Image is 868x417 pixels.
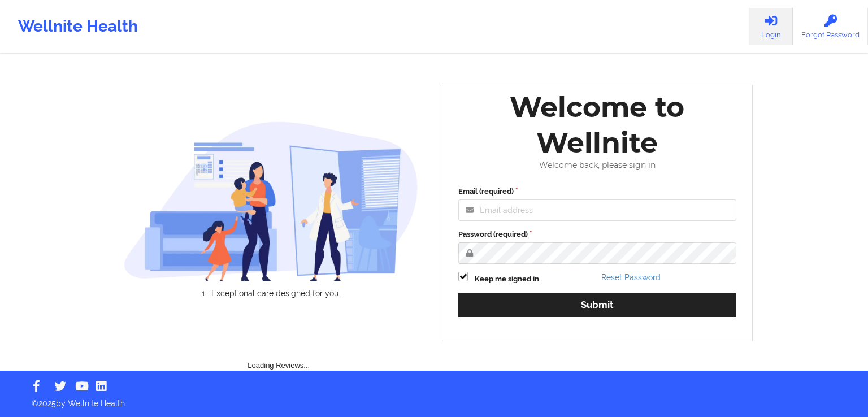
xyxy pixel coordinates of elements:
[749,8,793,45] a: Login
[458,293,736,317] button: Submit
[475,273,539,285] label: Keep me signed in
[124,121,419,281] img: wellnite-auth-hero_200.c722682e.png
[124,317,435,371] div: Loading Reviews...
[133,289,418,298] li: Exceptional care designed for you.
[458,199,736,221] input: Email address
[601,273,661,282] a: Reset Password
[24,390,844,409] p: © 2025 by Wellnite Health
[458,186,736,197] label: Email (required)
[450,160,744,170] div: Welcome back, please sign in
[450,89,744,160] div: Welcome to Wellnite
[793,8,868,45] a: Forgot Password
[458,229,736,240] label: Password (required)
